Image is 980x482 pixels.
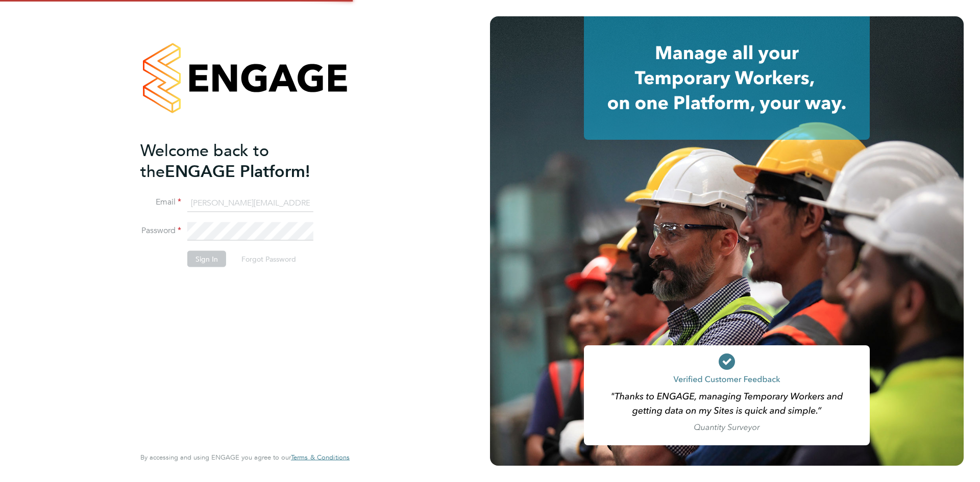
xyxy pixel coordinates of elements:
label: Password [140,225,181,236]
button: Forgot Password [233,251,304,267]
input: Enter your work email... [187,194,313,212]
h2: ENGAGE Platform! [140,140,339,182]
a: Terms & Conditions [291,453,350,462]
span: Welcome back to the [140,140,269,181]
button: Sign In [187,251,226,267]
label: Email [140,197,181,208]
span: Terms & Conditions [291,453,350,462]
span: By accessing and using ENGAGE you agree to our [140,453,350,462]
